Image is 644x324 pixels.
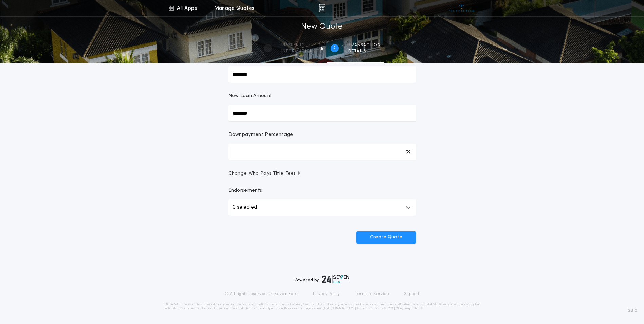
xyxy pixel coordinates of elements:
[163,302,481,310] p: DISCLAIMER: This estimate is provided for informational purposes only. 24|Seven Fees, a product o...
[228,144,416,160] input: Downpayment Percentage
[322,275,350,283] img: logo
[281,49,313,54] span: information
[356,231,416,244] button: Create Quote
[313,291,340,297] a: Privacy Policy
[348,42,381,48] span: Transaction
[449,5,474,12] img: vs-icon
[228,187,416,194] p: Endorsements
[333,46,336,51] h2: 2
[228,66,416,83] input: Sale Price
[228,170,416,177] button: Change Who Pays Title Fees
[228,105,416,121] input: New Loan Amount
[323,307,356,310] a: [URL][DOMAIN_NAME]
[228,93,272,100] p: New Loan Amount
[225,291,298,297] p: © All rights reserved. 24|Seven Fees
[228,170,301,177] span: Change Who Pays Title Fees
[628,308,637,314] span: 3.8.0
[228,131,293,138] p: Downpayment Percentage
[348,49,381,54] span: details
[228,199,416,216] button: 0 selected
[355,291,389,297] a: Terms of Service
[319,4,325,12] img: img
[281,42,313,48] span: Property
[301,21,343,32] h1: New Quote
[233,203,257,212] p: 0 selected
[404,291,419,297] a: Support
[295,275,350,283] div: Powered by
